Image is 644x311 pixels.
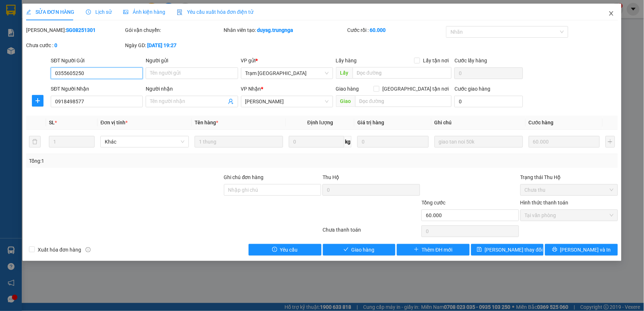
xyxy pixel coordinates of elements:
input: Ghi chú đơn hàng [224,184,321,196]
button: delete [29,136,41,148]
span: [PERSON_NAME] thay đổi [485,246,543,254]
div: Người nhận [146,85,238,93]
input: Ghi Chú [435,136,523,148]
span: edit [26,9,31,14]
span: exclamation-circle [272,247,277,253]
div: Tổng: 1 [29,157,249,165]
span: Phan Thiết [245,96,329,107]
span: picture [123,9,128,14]
span: close [608,11,614,16]
span: SỬA ĐƠN HÀNG [26,9,74,15]
span: SL [49,120,55,125]
b: 0 [54,42,57,48]
label: Hình thức thanh toán [520,200,569,206]
span: Đơn vị tính [100,120,128,125]
span: printer [552,247,557,253]
button: checkGiao hàng [323,244,396,256]
label: Cước giao hàng [454,86,490,92]
span: Thu Hộ [323,174,339,180]
span: Tên hàng [195,120,218,125]
span: Yêu cầu xuất hóa đơn điện tử [177,9,253,15]
div: Ngày GD: [125,41,223,49]
button: printer[PERSON_NAME] và In [545,244,618,256]
span: Giá trị hàng [357,120,384,125]
input: Dọc đường [353,67,452,79]
span: Thêm ĐH mới [422,246,453,254]
span: check [344,247,349,253]
span: [PERSON_NAME] và In [560,246,611,254]
span: Lấy [336,67,353,79]
span: Yêu cầu [280,246,298,254]
div: Gói vận chuyển: [125,26,223,34]
label: Cước lấy hàng [454,58,487,63]
div: SĐT Người Nhận [51,85,143,93]
input: Cước lấy hàng [454,67,523,79]
button: save[PERSON_NAME] thay đổi [471,244,544,256]
span: Lấy tận nơi [420,57,452,65]
span: plus [32,98,43,104]
button: exclamation-circleYêu cầu [249,244,321,256]
span: Ảnh kiện hàng [123,9,165,15]
div: Nhân viên tạo: [224,26,346,34]
div: Trạng thái Thu Hộ [520,173,618,181]
span: Tổng cước [421,200,445,206]
span: Trạm Sài Gòn [245,68,329,79]
span: kg [344,136,352,148]
span: Lịch sử [86,9,112,15]
label: Ghi chú đơn hàng [224,174,264,180]
button: plus [606,136,615,148]
span: VP Nhận [241,86,261,92]
input: VD: Bàn, Ghế [195,136,283,148]
input: 0 [529,136,600,148]
span: save [477,247,482,253]
span: Giao hàng [336,86,359,92]
span: Chưa thu [525,184,614,195]
div: Người gửi [146,57,238,65]
b: 60.000 [370,27,386,33]
div: Chưa cước : [26,41,124,49]
button: plus [32,95,43,107]
span: [GEOGRAPHIC_DATA] tận nơi [379,85,452,93]
span: Cước hàng [529,120,554,125]
span: user-add [228,99,234,104]
span: Giao [336,95,355,107]
img: icon [177,9,183,15]
div: Cước rồi : [348,26,445,34]
b: duysg.trungnga [257,27,294,33]
span: Tại văn phòng [525,210,614,221]
span: Định lượng [307,120,333,125]
span: Lấy hàng [336,58,357,63]
th: Ghi chú [432,116,526,130]
span: Giao hàng [352,246,375,254]
b: [DATE] 19:27 [147,42,176,48]
div: [PERSON_NAME]: [26,26,124,34]
span: clock-circle [86,9,91,14]
button: Close [601,4,622,24]
span: Xuất hóa đơn hàng [35,246,84,254]
span: plus [414,247,419,253]
div: Chưa thanh toán [322,226,421,239]
div: VP gửi [241,57,333,65]
input: Dọc đường [355,95,452,107]
div: SĐT Người Gửi [51,57,143,65]
span: Khác [105,136,184,147]
input: Cước giao hàng [454,96,523,107]
input: 0 [357,136,429,148]
span: info-circle [86,247,91,252]
button: plusThêm ĐH mới [397,244,470,256]
b: SG08251301 [66,27,96,33]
